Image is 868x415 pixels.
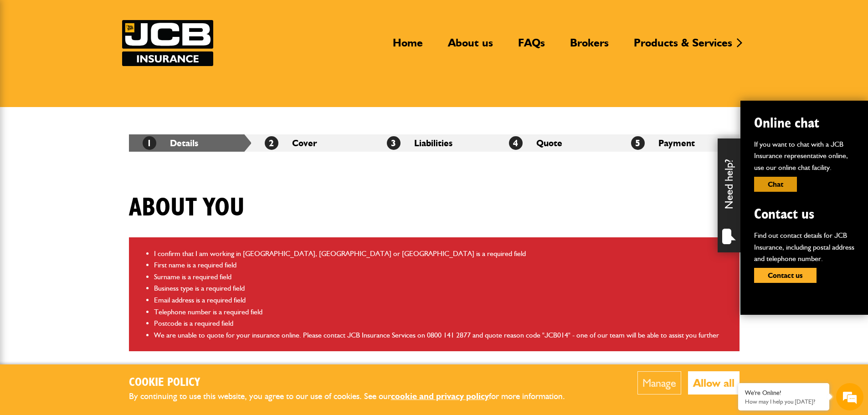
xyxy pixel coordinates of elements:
[154,294,733,306] li: Email address is a required field
[754,230,854,265] p: Find out contact details for JCB Insurance, including postal address and telephone number.
[122,20,213,66] a: JCB Insurance Services
[754,114,854,132] h2: Online chat
[637,371,681,395] button: Manage
[511,36,552,57] a: FAQs
[12,138,166,158] input: Enter your phone number
[373,134,495,152] li: Liabilities
[149,5,171,26] div: Minimize live chat window
[754,177,797,192] button: Chat
[495,134,617,152] li: Quote
[617,134,740,152] li: Payment
[12,84,166,104] input: Enter your last name
[129,376,580,390] h2: Cookie Policy
[251,134,373,152] li: Cover
[745,398,822,405] p: How may I help you today?
[387,136,401,150] span: 3
[154,248,733,260] li: I confirm that I am working in [GEOGRAPHIC_DATA], [GEOGRAPHIC_DATA] or [GEOGRAPHIC_DATA] is a req...
[124,281,165,293] em: Start Chat
[627,36,739,57] a: Products & Services
[386,36,430,57] a: Home
[154,259,733,271] li: First name is a required field
[154,329,733,341] li: We are unable to quote for your insurance online. Please contact JCB Insurance Services on 0800 1...
[154,271,733,283] li: Surname is a required field
[129,193,245,223] h1: About you
[265,136,278,150] span: 2
[718,138,740,252] div: Need help?
[15,51,38,63] img: d_20077148190_company_1631870298795_20077148190
[12,111,166,131] input: Enter your email address
[154,306,733,318] li: Telephone number is a required field
[441,36,500,57] a: About us
[754,138,854,174] p: If you want to chat with a JCB Insurance representative online, use our online chat facility.
[12,165,166,273] textarea: Type your message and hit 'Enter'
[688,371,740,395] button: Allow all
[745,389,822,397] div: We're Online!
[154,282,733,294] li: Business type is a required field
[143,136,156,150] span: 1
[563,36,616,57] a: Brokers
[129,389,580,404] p: By continuing to use this website, you agree to our use of cookies. See our for more information.
[154,318,733,329] li: Postcode is a required field
[631,136,645,150] span: 5
[47,51,153,63] div: Chat with us now
[509,136,523,150] span: 4
[391,391,489,401] a: cookie and privacy policy
[129,134,251,152] li: Details
[754,268,817,283] button: Contact us
[122,20,213,66] img: JCB Insurance Services logo
[754,205,854,223] h2: Contact us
